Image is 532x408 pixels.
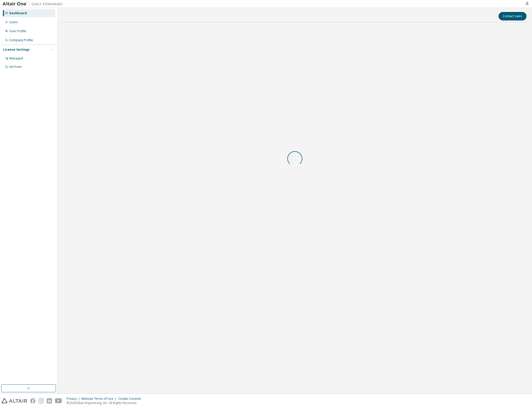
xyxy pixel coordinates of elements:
p: © 2025 Altair Engineering, Inc. All Rights Reserved. [67,401,144,405]
img: youtube.svg [55,398,62,404]
img: facebook.svg [30,398,35,404]
div: Cookie Consent [118,397,144,401]
div: On Prem [9,65,22,69]
div: Website Terms of Use [81,397,118,401]
div: License Settings [3,48,30,52]
div: Privacy [67,397,81,401]
img: Altair One [2,1,65,6]
div: Dashboard [9,11,27,15]
img: altair_logo.svg [1,398,27,404]
img: instagram.svg [38,398,44,404]
div: Company Profile [9,38,33,42]
div: Users [9,20,18,24]
div: Managed [9,56,23,60]
div: User Profile [9,29,26,33]
button: Contact Sales [499,12,527,20]
img: linkedin.svg [47,398,52,404]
